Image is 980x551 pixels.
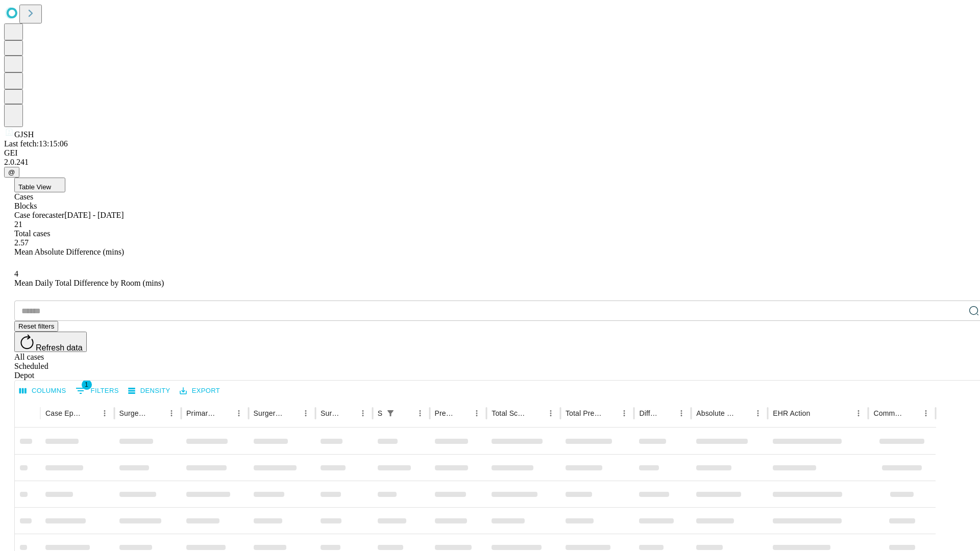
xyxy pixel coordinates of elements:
div: Absolute Difference [696,409,736,417]
span: Total cases [14,229,50,238]
button: Menu [97,406,112,420]
button: Sort [737,406,751,420]
button: Export [177,383,223,399]
span: Reset filters [18,322,54,330]
button: Sort [811,406,825,420]
span: @ [8,168,15,176]
button: Menu [919,406,933,420]
div: Comments [873,409,903,417]
div: Primary Service [186,409,216,417]
button: Sort [284,406,299,420]
button: Menu [299,406,313,420]
button: Menu [544,406,558,420]
span: Mean Daily Total Difference by Room (mins) [14,279,164,287]
button: @ [4,167,19,178]
button: Sort [83,406,97,420]
button: Sort [603,406,617,420]
div: Total Scheduled Duration [492,409,528,417]
button: Menu [617,406,631,420]
div: Difference [639,409,659,417]
div: Surgery Date [321,409,340,417]
button: Refresh data [14,332,87,352]
div: 1 active filter [383,406,398,420]
span: Table View [18,183,51,191]
span: 1 [82,380,92,390]
button: Menu [232,406,246,420]
button: Reset filters [14,321,58,332]
button: Show filters [73,383,121,399]
span: 21 [14,220,22,229]
div: Total Predicted Duration [566,409,602,417]
button: Show filters [383,406,398,420]
button: Sort [150,406,164,420]
div: Case Epic Id [45,409,82,417]
button: Sort [399,406,413,420]
button: Sort [341,406,356,420]
button: Menu [851,406,866,420]
span: Refresh data [36,343,83,352]
button: Menu [751,406,765,420]
button: Select columns [17,383,69,399]
div: Scheduled In Room Duration [378,409,382,417]
span: Last fetch: 13:15:06 [4,139,68,148]
button: Sort [455,406,470,420]
div: Surgeon Name [119,409,149,417]
button: Menu [164,406,179,420]
span: Mean Absolute Difference (mins) [14,247,124,256]
button: Menu [674,406,689,420]
span: 4 [14,269,18,278]
button: Menu [413,406,427,420]
span: GJSH [14,130,34,139]
button: Menu [356,406,370,420]
span: [DATE] - [DATE] [64,211,124,219]
div: EHR Action [773,409,810,417]
div: Predicted In Room Duration [435,409,455,417]
span: Case forecaster [14,211,64,219]
button: Sort [217,406,232,420]
div: Surgery Name [254,409,283,417]
span: 2.57 [14,238,29,247]
button: Sort [529,406,544,420]
div: GEI [4,148,976,158]
button: Density [126,383,173,399]
div: 2.0.241 [4,158,976,167]
button: Menu [470,406,484,420]
button: Table View [14,178,65,192]
button: Sort [660,406,674,420]
button: Sort [904,406,919,420]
